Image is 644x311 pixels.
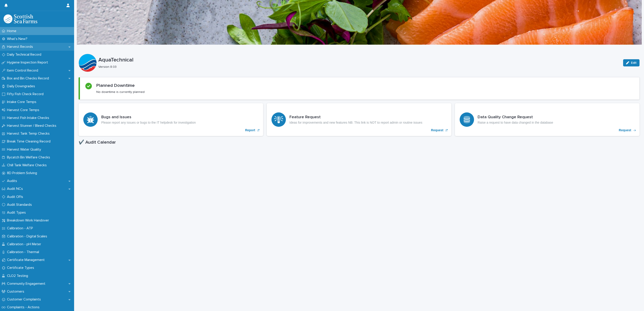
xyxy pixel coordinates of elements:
h3: Data Quality Change Request [478,115,553,120]
p: Calibration - Digital Scales [5,234,51,239]
p: Harvest Fish Intake Checks [5,116,53,120]
p: Certificate Types [5,266,38,270]
p: Audit NCs [5,187,26,191]
h1: ✔️ Audit Calendar [79,140,640,145]
p: Daily Technical Record [5,53,45,57]
p: Version 8.03 [98,65,618,69]
p: Harvest Records [5,45,37,49]
img: mMrefqRFQpe26GRNOUkG [4,14,37,23]
p: Raise a request to have data changed in the database [478,121,553,125]
p: Bycatch Bin Welfare Checks [5,155,54,160]
p: Audit Standards [5,203,35,207]
span: Edit [631,61,637,64]
p: Chill Tank Welfare Checks [5,163,50,167]
p: Audit Types [5,210,29,215]
p: 8D Problem Solving [5,171,41,175]
p: Intake Core Temps [5,100,40,104]
p: Harvest Stunner / Bleed Checks [5,124,60,128]
a: Request [455,103,640,136]
p: Please report any issues or bugs to the IT helpdesk for investigation [101,121,196,125]
p: AquaTechnical [98,57,620,63]
a: Request [267,103,451,136]
p: What's New? [5,37,31,41]
p: Calibration - pH Meter [5,242,45,246]
p: Harvest Core Temps [5,108,43,112]
h3: Bugs and Issues [101,115,196,120]
p: Calibration - Thermal [5,250,43,254]
p: Customer Complaints [5,297,44,302]
p: Request [431,128,443,132]
p: Break Time Cleaning Record [5,139,54,144]
p: Breakdown Work Handover [5,218,53,223]
p: No downtime is currently planned [96,90,145,94]
p: Home [5,29,20,33]
p: Calibration - ATP [5,226,37,230]
p: Report [245,128,255,132]
p: Audit OFIs [5,195,27,199]
h3: Feature Request [289,115,422,120]
p: Box and Bin Checks Record [5,76,53,81]
p: Complaints - Actions [5,305,43,309]
a: Report [79,103,263,136]
p: Item Control Record [5,68,42,73]
p: Ideas for improvements and new features NB: This link is NOT to report admin or routine issues [289,121,422,125]
p: Request [619,128,631,132]
p: Customers [5,289,28,294]
h2: Planned Downtime [96,83,135,88]
p: Daily Downgrades [5,84,39,88]
p: Harvest Tank Temp Checks [5,131,53,136]
button: Edit [623,59,640,66]
p: Harvest Water Quality [5,147,45,152]
p: CLO2 Testing [5,274,32,278]
p: Hygiene Inspection Report [5,60,52,65]
p: Community Engagement [5,282,49,286]
p: Certificate Management [5,258,48,262]
p: Audits [5,179,21,183]
p: Fifty Fish Check Record [5,92,47,96]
